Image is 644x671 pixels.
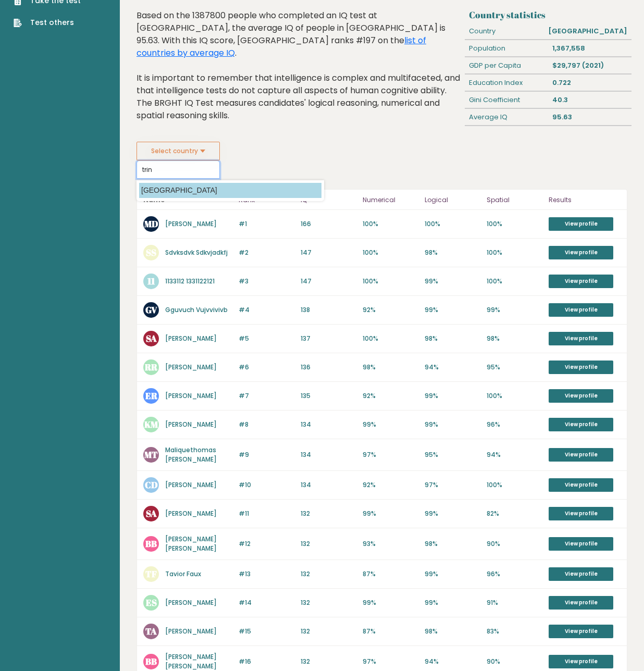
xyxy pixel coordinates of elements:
[301,363,356,372] p: 136
[146,332,157,344] text: SA
[363,569,418,579] p: 87%
[549,448,613,462] a: View profile
[301,219,356,229] p: 166
[239,391,294,401] p: #7
[137,142,220,160] button: Select country
[425,480,480,490] p: 97%
[549,478,613,492] a: View profile
[165,509,217,518] a: [PERSON_NAME]
[548,74,631,91] div: 0.722
[487,420,542,429] p: 96%
[549,275,613,288] a: View profile
[146,246,156,258] text: SS
[165,598,217,607] a: [PERSON_NAME]
[145,479,158,491] text: CD
[239,480,294,490] p: #10
[487,480,542,490] p: 100%
[425,305,480,315] p: 99%
[465,74,548,91] div: Education Index
[301,305,356,315] p: 138
[165,652,217,670] a: [PERSON_NAME] [PERSON_NAME]
[548,57,631,74] div: $29,797 (2021)
[301,480,356,490] p: 134
[363,248,418,257] p: 100%
[548,92,631,108] div: 40.3
[425,509,480,518] p: 99%
[363,391,418,401] p: 92%
[239,363,294,372] p: #6
[549,655,613,668] a: View profile
[363,305,418,315] p: 92%
[165,334,217,343] a: [PERSON_NAME]
[239,334,294,343] p: #5
[363,657,418,666] p: 97%
[363,509,418,518] p: 99%
[487,598,542,607] p: 91%
[548,40,631,57] div: 1,367,558
[487,248,542,257] p: 100%
[165,445,217,464] a: Maliquethomas [PERSON_NAME]
[465,109,548,126] div: Average IQ
[425,627,480,636] p: 98%
[165,277,215,285] a: 1133112 1331122121
[549,389,613,403] a: View profile
[137,9,461,138] div: Based on the 1387800 people who completed an IQ test at [GEOGRAPHIC_DATA], the average IQ of peop...
[549,217,613,231] a: View profile
[549,332,613,345] a: View profile
[425,391,480,401] p: 99%
[425,569,480,579] p: 99%
[465,23,544,40] div: Country
[549,596,613,610] a: View profile
[146,507,157,519] text: SA
[425,420,480,429] p: 99%
[425,334,480,343] p: 98%
[165,248,228,257] a: Sdvksdvk Sdkvjadkfj
[469,9,627,20] h3: Country statistics
[239,219,294,229] p: #1
[239,450,294,459] p: #9
[144,361,158,373] text: RR
[425,219,480,229] p: 100%
[363,539,418,549] p: 93%
[549,507,613,520] a: View profile
[239,305,294,315] p: #4
[239,569,294,579] p: #13
[549,361,613,374] a: View profile
[487,391,542,401] p: 100%
[239,248,294,257] p: #2
[487,627,542,636] p: 83%
[301,420,356,429] p: 134
[301,194,356,206] p: IQ
[549,567,613,581] a: View profile
[14,17,81,28] a: Test others
[549,537,613,551] a: View profile
[487,509,542,518] p: 82%
[487,334,542,343] p: 98%
[487,450,542,459] p: 94%
[487,194,542,206] p: Spatial
[165,420,217,429] a: [PERSON_NAME]
[465,57,548,74] div: GDP per Capita
[425,277,480,286] p: 99%
[165,569,201,578] a: Tavior Faux
[239,657,294,666] p: #16
[549,194,621,206] p: Results
[487,363,542,372] p: 95%
[165,391,217,400] a: [PERSON_NAME]
[165,219,217,228] a: [PERSON_NAME]
[363,480,418,490] p: 92%
[487,277,542,286] p: 100%
[145,390,158,402] text: ER
[147,275,155,287] text: 11
[301,598,356,607] p: 132
[301,450,356,459] p: 134
[144,218,158,230] text: MD
[145,655,157,667] text: BB
[301,277,356,286] p: 147
[145,304,157,316] text: GV
[425,248,480,257] p: 98%
[549,418,613,431] a: View profile
[144,449,158,461] text: MT
[544,23,631,40] div: [GEOGRAPHIC_DATA]
[145,538,157,550] text: BB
